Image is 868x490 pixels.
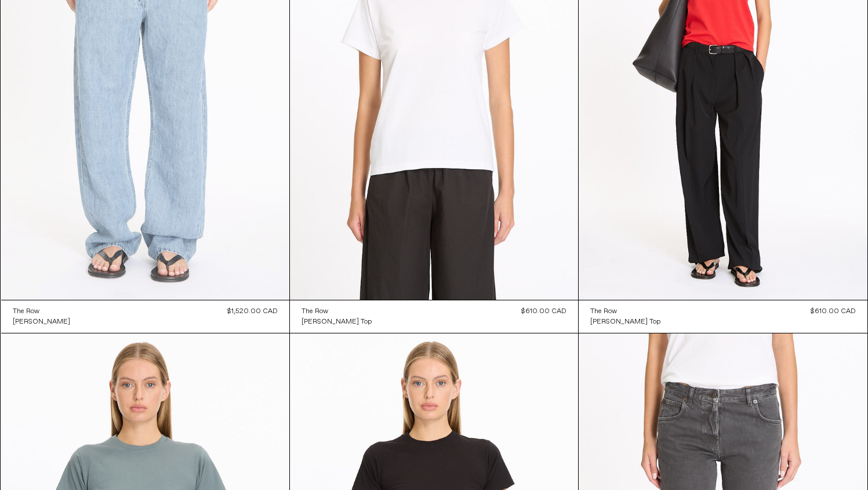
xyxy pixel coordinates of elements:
div: [PERSON_NAME] [13,317,70,327]
div: [PERSON_NAME] Top [302,317,372,327]
a: The Row [302,306,372,317]
a: The Row [590,306,660,317]
div: [PERSON_NAME] Top [590,317,660,327]
a: [PERSON_NAME] Top [590,317,660,327]
div: $610.00 CAD [811,306,856,317]
div: $1,520.00 CAD [227,306,278,317]
a: [PERSON_NAME] Top [302,317,372,327]
div: The Row [302,307,328,317]
a: The Row [13,306,70,317]
div: $610.00 CAD [521,306,566,317]
div: The Row [13,307,39,317]
div: The Row [590,307,617,317]
a: [PERSON_NAME] [13,317,70,327]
